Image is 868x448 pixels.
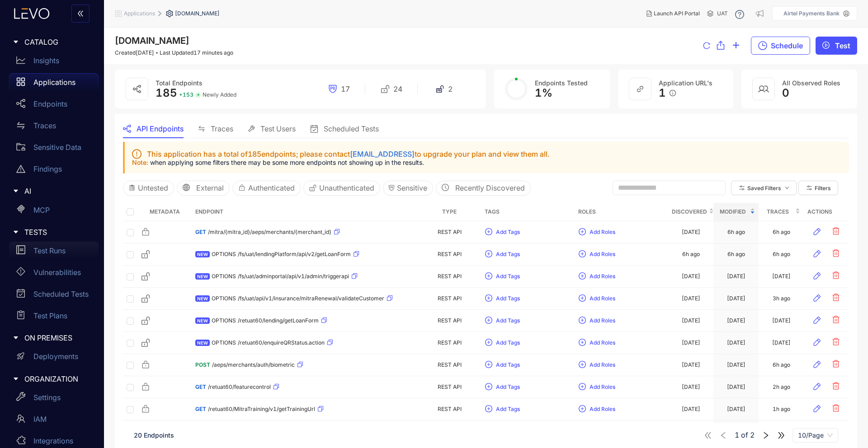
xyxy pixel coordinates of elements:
a: [EMAIL_ADDRESS] [350,149,415,159]
div: REST API [421,340,477,346]
button: play-circleTest [816,37,857,55]
a: Applications [9,73,99,95]
span: double-right [777,431,785,439]
span: Application URL's [659,79,712,87]
p: Sensitive Data [33,143,81,151]
span: caret-right [13,376,19,382]
p: Insights [33,56,59,65]
a: Test Plans [9,307,99,328]
span: Add Tags [496,406,520,412]
div: REST API [421,384,477,390]
span: Scheduled Tests [324,125,379,133]
span: OPTIONS [212,251,236,257]
button: Schedule [751,37,810,55]
span: Add Roles [590,340,615,346]
button: plus-circleAdd Tags [485,402,520,416]
span: 0 [782,87,789,99]
div: [DATE] [682,317,700,324]
p: Findings [33,165,62,173]
span: 1 % [535,86,552,99]
span: down [785,186,789,191]
span: Total Endpoints [156,79,203,87]
span: 1 [735,431,739,439]
span: /retuat60/MitraTraining/v1/getTrainingUrl [208,406,315,412]
button: plus-circleAdd Tags [485,336,520,350]
button: plus-circleAdd Tags [485,358,520,372]
div: [DATE] [682,340,700,346]
a: Test Runs [9,242,99,263]
button: globalExternal [177,181,230,195]
span: Newly Added [203,92,236,98]
button: plus-circleAdd Tags [485,380,520,394]
p: Traces [33,121,56,130]
span: link [637,85,644,93]
span: info-circle [670,90,676,96]
span: NEW [195,251,210,257]
div: [DATE] [682,273,700,280]
div: [DATE] [727,384,745,390]
span: Recently Discovered [455,184,525,192]
span: Filters [815,185,831,191]
div: [DATE] [682,362,700,368]
span: Traces [211,125,233,133]
div: [DATE] [727,406,745,412]
span: 1 [659,87,666,99]
span: UAT [717,10,728,17]
div: [DATE] [772,340,791,346]
button: Filters [798,181,838,195]
span: plus-circle [579,294,586,303]
a: MCP [9,201,99,223]
span: /fs/uat/api/v1/insurance/mitraRenewal/validateCustomer [238,295,384,302]
th: Traces [759,203,804,221]
span: plus-circle [485,228,492,236]
button: plus-circleAdd Roles [578,402,616,416]
div: 6h ago [727,251,745,257]
div: REST API [421,273,477,280]
span: setting [166,10,175,17]
th: Endpoint [192,203,418,221]
span: This application has a total of 185 endpoints; please contact to upgrade your plan and view them ... [147,150,551,158]
span: plus-circle [485,405,492,413]
span: Add Tags [496,229,520,235]
span: TESTS [24,228,91,236]
th: Tags [481,203,575,221]
button: Unauthenticated [303,181,380,195]
span: Modified [717,207,748,217]
span: plus-circle [579,272,586,280]
span: POST [195,362,210,368]
th: Roles [575,203,668,221]
span: AI [24,187,91,195]
span: caret-right [13,39,19,45]
div: ON PREMISES [5,328,99,347]
div: REST API [421,406,477,412]
span: 17 [341,85,350,93]
span: swap [16,121,25,130]
p: when applying some filters there may be some more endpoints not showing up in the results. [132,159,842,166]
span: Applications [124,10,155,17]
span: Sensitive [397,184,427,192]
span: ORGANIZATION [24,375,91,383]
span: GET [195,229,206,235]
span: Add Roles [590,295,615,302]
div: 1h ago [773,406,790,412]
div: REST API [421,317,477,324]
span: caret-right [13,229,19,235]
span: Add Tags [496,384,520,390]
span: plus-circle [579,405,586,413]
span: [DOMAIN_NAME] [175,10,220,17]
button: Sensitive [383,181,433,195]
span: CATALOG [24,38,91,46]
span: reload [703,42,710,50]
span: of [735,431,755,439]
div: [DATE] [727,340,745,346]
span: OPTIONS [212,295,236,302]
div: REST API [421,362,477,368]
span: NEW [195,340,210,346]
span: clock-circle [442,184,449,192]
div: 6h ago [773,362,790,368]
span: plus-circle [579,361,586,369]
div: REST API [421,251,477,257]
span: Add Tags [496,273,520,280]
span: plus-circle [579,339,586,347]
span: Unauthenticated [319,184,374,192]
